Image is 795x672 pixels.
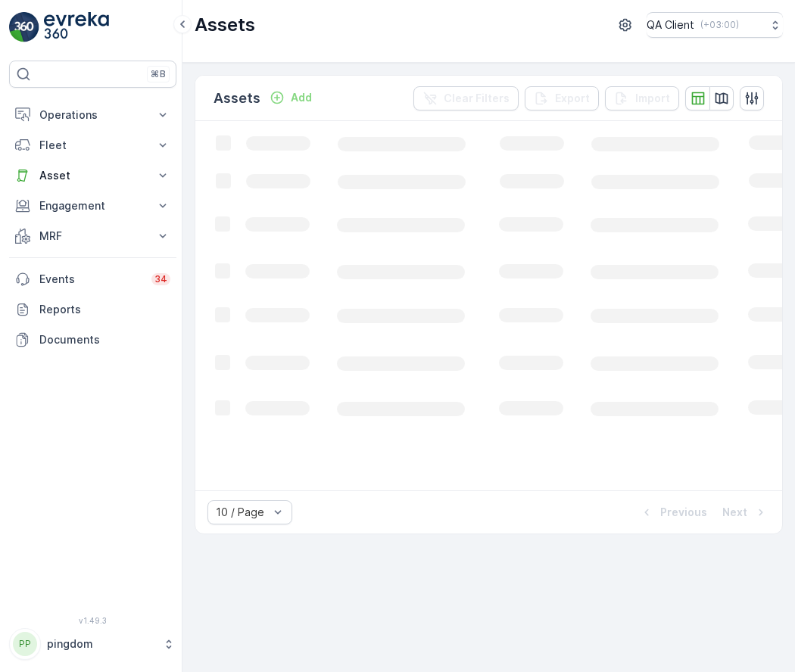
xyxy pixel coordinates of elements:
[9,221,176,251] button: MRF
[39,107,146,123] p: Operations
[9,191,176,221] button: Engagement
[660,505,707,520] p: Previous
[9,160,176,191] button: Asset
[13,632,37,656] div: PP
[635,91,670,106] p: Import
[413,86,519,110] button: Clear Filters
[47,636,155,652] p: pingdom
[444,91,510,106] p: Clear Filters
[647,12,783,38] button: QA Client(+03:00)
[39,229,146,244] p: MRF
[555,91,590,106] p: Export
[722,505,747,520] p: Next
[151,68,166,80] p: ⌘B
[291,90,312,105] p: Add
[9,294,176,325] a: Reports
[44,12,109,42] img: logo_light-DOdMpM7g.png
[9,628,176,660] button: PPpingdom
[9,264,176,294] a: Events34
[39,272,142,287] p: Events
[605,86,679,110] button: Import
[721,503,770,521] button: Next
[9,130,176,160] button: Fleet
[9,100,176,130] button: Operations
[263,89,318,107] button: Add
[154,273,167,285] p: 34
[39,198,146,213] p: Engagement
[39,332,170,347] p: Documents
[525,86,599,110] button: Export
[214,88,260,109] p: Assets
[195,13,255,37] p: Assets
[9,325,176,355] a: Documents
[647,17,694,33] p: QA Client
[39,302,170,317] p: Reports
[638,503,709,521] button: Previous
[39,168,146,183] p: Asset
[9,12,39,42] img: logo
[9,616,176,625] span: v 1.49.3
[700,19,739,31] p: ( +03:00 )
[39,138,146,153] p: Fleet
